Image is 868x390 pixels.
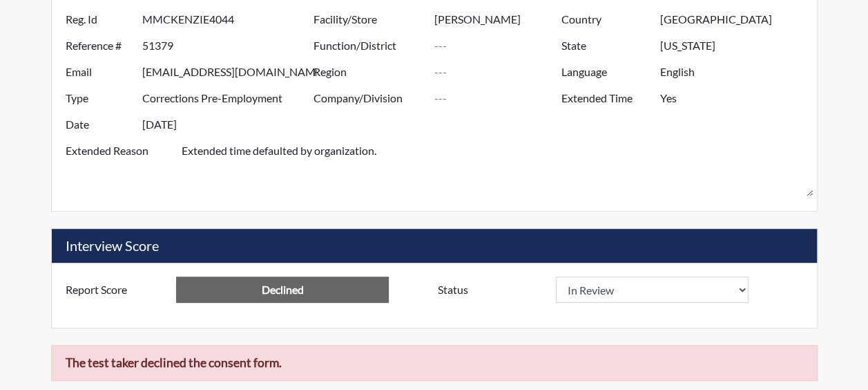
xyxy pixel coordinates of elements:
[660,32,813,59] input: ---
[52,229,817,263] h5: Interview Score
[303,85,434,111] label: Company/Division
[427,277,813,303] div: Document a decision to hire or decline a candiate
[55,32,142,59] label: Reference #
[551,59,660,85] label: Language
[660,59,813,85] input: ---
[434,59,565,85] input: ---
[660,85,813,111] input: ---
[551,32,660,59] label: State
[142,6,317,32] input: ---
[427,277,556,303] label: Status
[551,6,660,32] label: Country
[176,277,389,303] input: ---
[303,59,434,85] label: Region
[55,277,177,303] label: Report Score
[434,32,565,59] input: ---
[303,32,434,59] label: Function/District
[434,6,565,32] input: ---
[551,85,660,111] label: Extended Time
[142,111,317,138] input: ---
[142,59,317,85] input: ---
[142,32,317,59] input: ---
[55,85,142,111] label: Type
[55,111,142,138] label: Date
[142,85,317,111] input: ---
[51,345,818,381] div: The test taker declined the consent form.
[55,59,142,85] label: Email
[55,138,182,197] label: Extended Reason
[434,85,565,111] input: ---
[660,6,813,32] input: ---
[55,6,142,32] label: Reg. Id
[303,6,434,32] label: Facility/Store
